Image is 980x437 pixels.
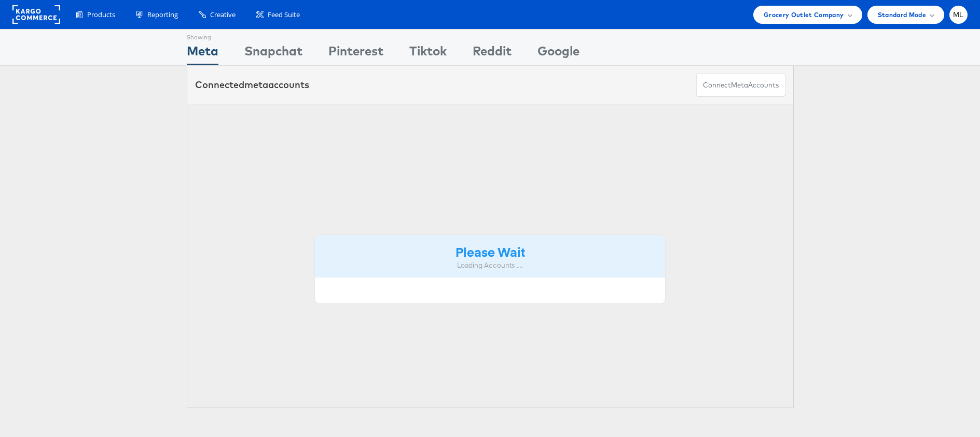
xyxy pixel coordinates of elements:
[187,30,218,42] div: Showing
[328,42,383,65] div: Pinterest
[244,42,302,65] div: Snapchat
[696,74,785,97] button: ConnectmetaAccounts
[953,11,964,18] span: ML
[878,9,926,20] span: Standard Mode
[87,10,115,20] span: Products
[195,78,309,92] div: Connected accounts
[210,10,236,20] span: Creative
[268,10,300,20] span: Feed Suite
[244,79,268,91] span: meta
[764,9,844,20] span: Grocery Outlet Company
[323,260,658,270] div: Loading Accounts ....
[731,80,748,90] span: meta
[147,10,178,20] span: Reporting
[456,243,525,260] strong: Please Wait
[537,42,579,65] div: Google
[409,42,447,65] div: Tiktok
[473,42,512,65] div: Reddit
[187,42,218,65] div: Meta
